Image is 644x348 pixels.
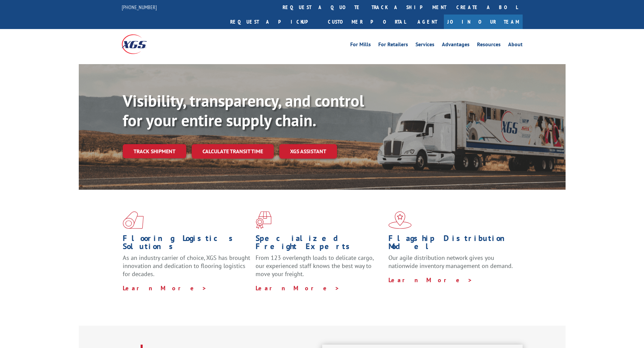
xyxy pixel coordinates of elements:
a: Resources [477,42,501,49]
img: xgs-icon-total-supply-chain-intelligence-red [123,211,144,229]
a: Request a pickup [225,15,323,29]
a: For Retailers [378,42,408,49]
a: Learn More > [256,284,340,292]
a: XGS ASSISTANT [279,144,337,159]
a: Track shipment [123,144,186,158]
span: As an industry carrier of choice, XGS has brought innovation and dedication to flooring logistics... [123,254,250,278]
h1: Specialized Freight Experts [256,234,383,254]
a: [PHONE_NUMBER] [122,4,157,10]
span: Our agile distribution network gives you nationwide inventory management on demand. [388,254,513,270]
p: From 123 overlength loads to delicate cargo, our experienced staff knows the best way to move you... [256,254,383,284]
h1: Flooring Logistics Solutions [123,234,251,254]
a: Learn More > [388,276,473,284]
img: xgs-icon-focused-on-flooring-red [256,211,271,229]
a: Customer Portal [323,15,411,29]
b: Visibility, transparency, and control for your entire supply chain. [123,90,364,131]
a: For Mills [350,42,371,49]
a: About [508,42,523,49]
a: Join Our Team [444,15,523,29]
a: Agent [411,15,444,29]
a: Advantages [442,42,470,49]
a: Learn More > [123,284,207,292]
a: Calculate transit time [192,144,274,159]
a: Services [415,42,434,49]
img: xgs-icon-flagship-distribution-model-red [388,211,412,229]
h1: Flagship Distribution Model [388,234,516,254]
